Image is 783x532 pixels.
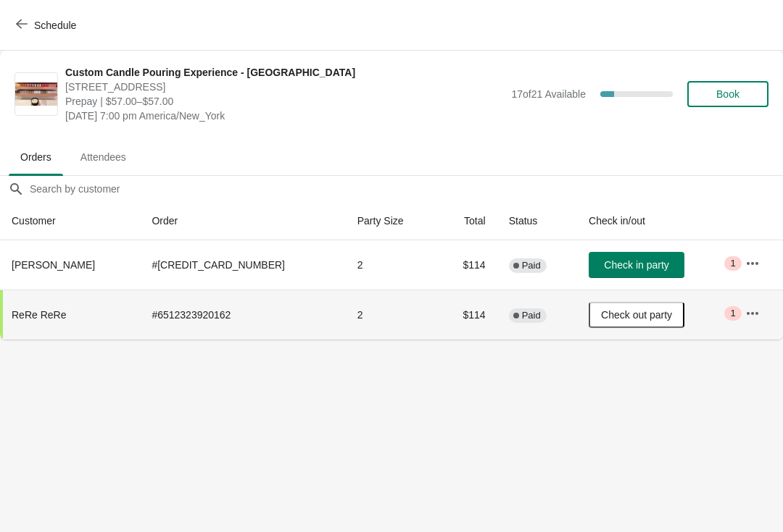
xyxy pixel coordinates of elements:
[437,290,497,339] td: $114
[65,109,504,123] span: [DATE] 7:00 pm America/New_York
[601,309,672,321] span: Check out party
[437,240,497,290] td: $114
[437,202,497,240] th: Total
[346,290,437,339] td: 2
[346,202,437,240] th: Party Size
[65,65,504,80] span: Custom Candle Pouring Experience - [GEOGRAPHIC_DATA]
[140,290,345,339] td: # 6512323920162
[604,259,668,271] span: Check in party
[522,310,541,321] span: Paid
[589,302,684,328] button: Check out party
[65,80,504,94] span: [STREET_ADDRESS]
[12,259,95,271] span: [PERSON_NAME]
[687,81,768,107] button: Book
[140,202,345,240] th: Order
[15,83,57,106] img: Custom Candle Pouring Experience - Fort Lauderdale
[34,20,76,31] span: Schedule
[12,309,66,321] span: ReRe ReRe
[346,240,437,290] td: 2
[511,88,586,100] span: 17 of 21 Available
[577,202,734,240] th: Check in/out
[65,94,504,109] span: Prepay | $57.00–$57.00
[9,144,63,170] span: Orders
[497,202,577,240] th: Status
[29,176,783,202] input: Search by customer
[140,240,345,290] td: # [CREDIT_CARD_NUMBER]
[716,88,739,100] span: Book
[7,12,88,38] button: Schedule
[730,258,735,269] span: 1
[730,308,735,319] span: 1
[589,252,684,278] button: Check in party
[522,260,541,271] span: Paid
[69,144,138,170] span: Attendees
